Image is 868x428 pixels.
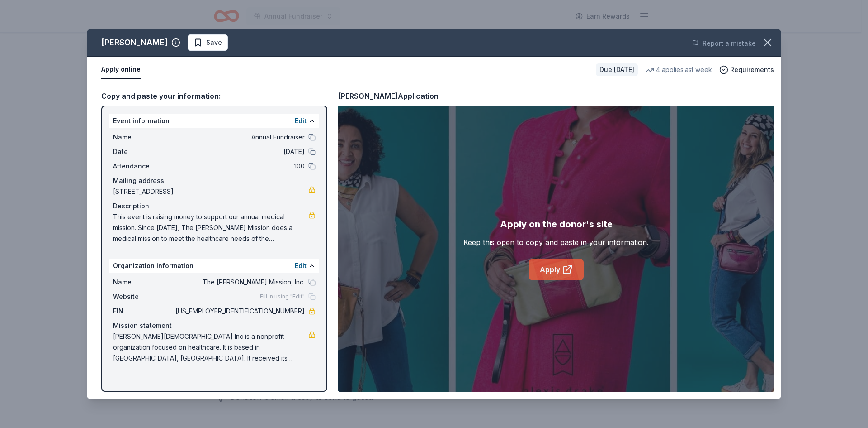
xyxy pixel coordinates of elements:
[113,186,308,197] span: [STREET_ADDRESS]
[113,320,316,331] div: Mission statement
[719,64,774,75] button: Requirements
[730,64,774,75] span: Requirements
[101,90,327,102] div: Copy and paste your information:
[109,114,319,128] div: Event information
[113,175,316,186] div: Mailing address
[206,37,222,48] span: Save
[463,237,649,248] div: Keep this open to copy and paste in your information.
[101,60,141,79] button: Apply online
[174,306,305,317] span: [US_EMPLOYER_IDENTIFICATION_NUMBER]
[260,293,305,300] span: Fill in using "Edit"
[113,132,174,143] span: Name
[113,277,174,288] span: Name
[500,217,613,231] div: Apply on the donor's site
[174,132,305,143] span: Annual Fundraiser
[692,38,756,49] button: Report a mistake
[174,161,305,172] span: 100
[113,291,174,302] span: Website
[113,201,316,212] div: Description
[645,64,712,75] div: 4 applies last week
[113,161,174,172] span: Attendance
[113,146,174,157] span: Date
[101,35,168,50] div: [PERSON_NAME]
[295,115,307,126] button: Edit
[529,259,584,280] a: Apply
[109,259,319,273] div: Organization information
[596,63,638,76] div: Due [DATE]
[113,212,308,244] span: This event is raising money to support our annual medical mission. Since [DATE], The [PERSON_NAME...
[188,34,228,51] button: Save
[174,277,305,288] span: The [PERSON_NAME] Mission, Inc.
[295,260,307,271] button: Edit
[338,90,439,102] div: [PERSON_NAME] Application
[174,146,305,157] span: [DATE]
[113,331,308,364] span: [PERSON_NAME][DEMOGRAPHIC_DATA] Inc is a nonprofit organization focused on healthcare. It is base...
[113,306,174,317] span: EIN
